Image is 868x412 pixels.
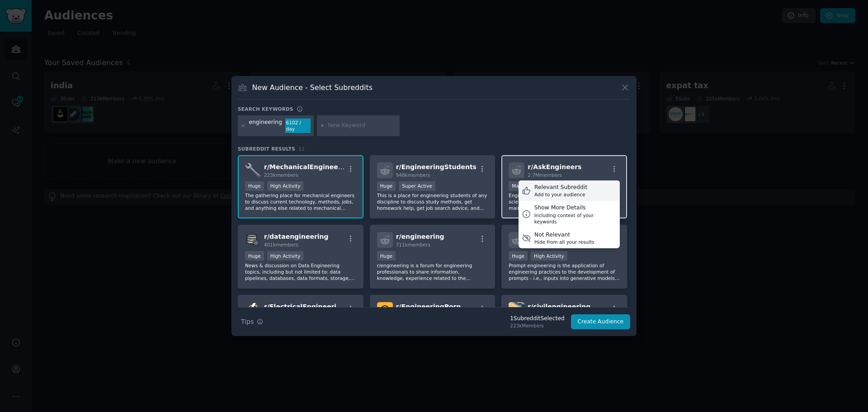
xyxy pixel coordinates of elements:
span: r/ ElectricalEngineering [264,303,345,310]
span: 2.7M members [528,172,562,178]
span: r/ MechanicalEngineering [264,163,352,170]
span: r/ AskEngineers [528,163,581,170]
div: 223k Members [510,322,564,329]
div: High Activity [531,251,567,260]
img: ElectricalEngineering [245,302,261,318]
img: civilengineering [509,302,524,318]
div: 1 Subreddit Selected [510,315,564,323]
p: News & discussion on Data Engineering topics, including but not limited to: data pipelines, datab... [245,262,356,281]
div: Relevant Subreddit [534,184,587,192]
div: Show More Details [534,204,617,212]
p: Prompt engineering is the application of engineering practices to the development of prompts - i.... [509,262,620,281]
span: 223k members [264,172,298,178]
div: Huge [377,181,396,191]
img: dataengineering [245,232,261,248]
span: Tips [241,317,254,327]
div: engineering [249,118,282,133]
div: Huge [245,181,264,191]
button: Create Audience [571,314,631,330]
h3: New Audience - Select Subreddits [252,83,373,92]
img: MechanicalEngineering [245,162,261,178]
h3: Search keywords [238,106,293,112]
span: 401k members [264,242,298,247]
span: Subreddit Results [238,146,295,152]
p: Engineers apply the knowledge of math & science to design and manufacture maintainable systems us... [509,192,620,211]
p: r/engineering is a forum for engineering professionals to share information, knowledge, experienc... [377,262,488,281]
div: Add to your audience [534,191,587,198]
div: Including context of your keywords [534,212,617,225]
img: EngineeringPorn [377,302,393,318]
div: High Activity [267,251,304,260]
span: r/ civilengineering [528,303,590,310]
div: Massive [509,181,534,191]
span: 948k members [396,172,430,178]
p: The gathering place for mechanical engineers to discuss current technology, methods, jobs, and an... [245,192,356,211]
div: Huge [245,251,264,260]
span: r/ dataengineering [264,233,329,240]
span: 22 [298,146,305,152]
div: Not Relevant [534,231,594,239]
div: Hide from all your results [534,239,594,245]
button: Tips [238,314,266,330]
div: High Activity [267,181,304,191]
span: r/ EngineeringStudents [396,163,476,170]
div: Huge [377,251,396,260]
span: r/ EngineeringPorn [396,303,461,310]
span: r/ engineering [396,233,444,240]
div: 6102 / day [285,118,311,133]
span: 711k members [396,242,430,247]
input: New Keyword [328,122,396,130]
div: Huge [509,251,528,260]
p: This is a place for engineering students of any discipline to discuss study methods, get homework... [377,192,488,211]
div: Super Active [399,181,435,191]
